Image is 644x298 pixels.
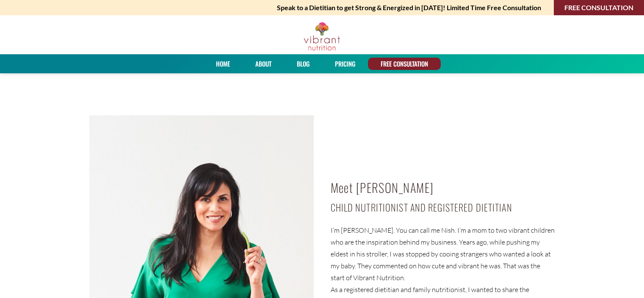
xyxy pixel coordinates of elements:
img: Vibrant Nutrition [303,22,341,51]
strong: Speak to a Dietitian to get Strong & Energized in [DATE]! Limited Time Free Consultation [277,2,541,14]
a: About [252,58,274,70]
p: I’m [PERSON_NAME]. You can call me Nish. I’m a mom to two vibrant children who are the inspiratio... [331,224,555,284]
a: PRICING [332,58,358,70]
a: Home [213,58,233,70]
a: Blog [294,58,312,70]
h2: Meet [PERSON_NAME] [331,177,555,199]
a: FREE CONSULTATION [378,58,431,70]
h4: Child Nutritionist and Registered Dietitian [331,199,555,216]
